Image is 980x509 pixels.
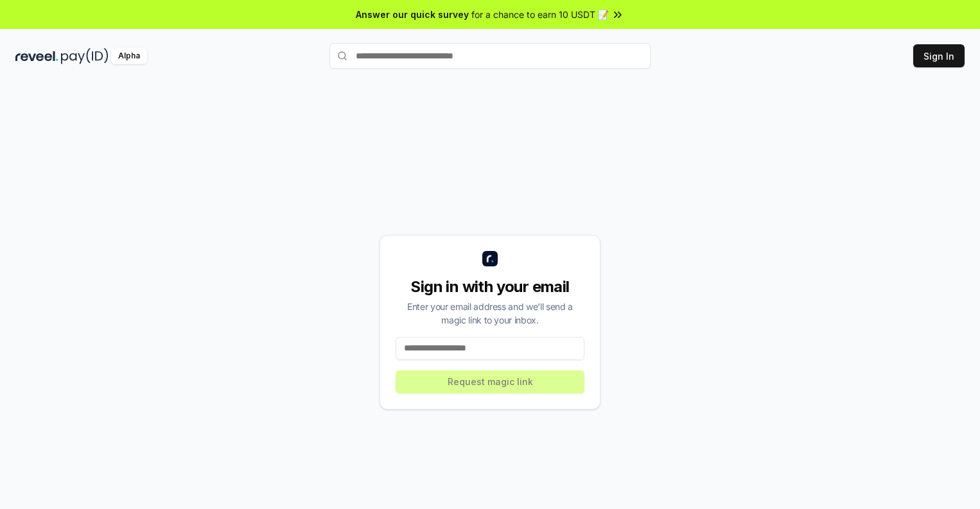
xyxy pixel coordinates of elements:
[913,44,965,67] button: Sign In
[482,251,498,266] img: logo_small
[61,48,109,64] img: pay_id
[471,8,609,21] span: for a chance to earn 10 USDT 📝
[356,8,469,21] span: Answer our quick survey
[111,48,147,64] div: Alpha
[396,277,584,297] div: Sign in with your email
[396,300,584,327] div: Enter your email address and we’ll send a magic link to your inbox.
[15,48,58,64] img: reveel_dark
